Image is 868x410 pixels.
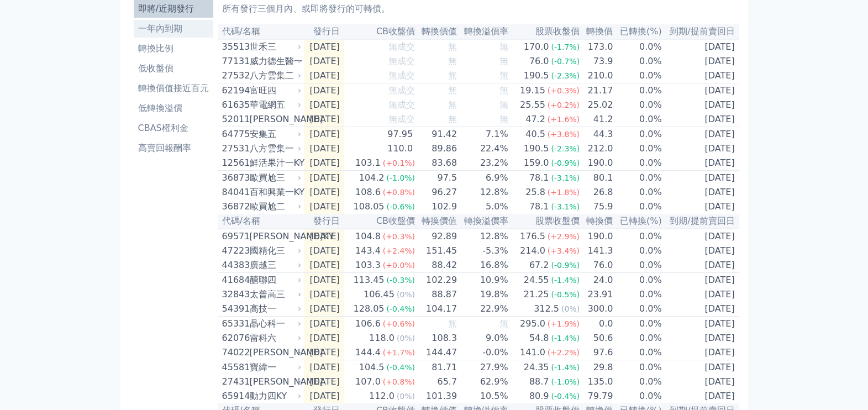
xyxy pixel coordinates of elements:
div: 47.2 [523,113,548,126]
td: 0.0% [613,331,662,345]
div: 69571 [222,230,247,243]
span: 無 [499,56,508,66]
div: 108.6 [353,186,383,199]
td: 173.0 [580,39,613,54]
td: 0.0 [580,317,613,332]
div: 62194 [222,84,247,97]
div: 76.0 [527,55,551,68]
span: 無成交 [388,70,415,81]
td: 83.68 [415,156,457,171]
span: (+1.6%) [548,115,580,124]
span: 無 [499,85,508,96]
td: 135.0 [580,375,613,389]
div: 104.2 [357,171,387,185]
div: 寶緯一 [250,361,299,374]
div: 54391 [222,302,247,316]
li: 轉換價值接近百元 [134,82,213,95]
th: CB收盤價 [344,214,415,229]
th: 轉換價值 [415,214,457,229]
span: (0%) [561,304,580,313]
li: 轉換比例 [134,42,213,55]
td: 0.0% [613,287,662,302]
th: 到期/提前賣回日 [662,214,739,229]
div: 35513 [222,40,247,54]
div: 88.7 [527,375,551,388]
td: 102.9 [415,199,457,214]
td: [DATE] [662,141,739,156]
td: 27.9% [457,360,509,375]
div: 19.15 [518,84,548,97]
td: 22.4% [457,141,509,156]
div: 64775 [222,128,247,141]
div: 醣聯四 [250,274,299,287]
td: [DATE] [662,127,739,142]
td: 12.8% [457,185,509,199]
td: [DATE] [304,375,344,389]
th: 到期/提前賣回日 [662,24,739,39]
div: 97.95 [385,128,415,141]
div: 27532 [222,69,247,82]
span: 無成交 [388,56,415,66]
span: (-1.4%) [551,334,580,343]
span: (+1.8%) [548,188,580,197]
div: 歐買尬二 [250,200,299,213]
td: [DATE] [662,287,739,302]
td: 190.0 [580,229,613,244]
div: 214.0 [518,244,548,257]
td: [DATE] [662,244,739,258]
th: CB收盤價 [344,24,415,39]
span: (-1.4%) [551,276,580,285]
td: 76.0 [580,258,613,273]
div: 27531 [222,142,247,155]
div: 62076 [222,332,247,345]
td: -0.0% [457,345,509,360]
td: [DATE] [662,258,739,273]
td: 80.1 [580,171,613,186]
span: (-2.3%) [551,144,580,153]
td: [DATE] [304,258,344,273]
td: 144.47 [415,345,457,360]
span: 無 [499,114,508,124]
td: [DATE] [304,244,344,258]
td: 9.0% [457,331,509,345]
div: 富旺四 [250,84,299,97]
th: 已轉換(%) [613,214,662,229]
td: [DATE] [304,39,344,54]
th: 轉換溢價率 [457,214,509,229]
th: 代碼/名稱 [218,214,304,229]
div: 44383 [222,259,247,272]
span: 無 [499,318,508,329]
td: [DATE] [662,199,739,214]
td: 212.0 [580,141,613,156]
div: 78.1 [527,200,551,213]
th: 轉換價 [580,214,613,229]
div: 47223 [222,244,247,257]
div: 24.55 [522,274,551,287]
td: 41.2 [580,112,613,127]
span: (+2.2%) [548,348,580,357]
td: 25.02 [580,98,613,112]
td: 62.9% [457,375,509,389]
th: 代碼/名稱 [218,24,304,39]
td: 50.6 [580,331,613,345]
div: 106.6 [353,317,383,330]
th: 轉換溢價率 [457,24,509,39]
td: 88.42 [415,258,457,273]
div: 104.5 [357,361,387,374]
td: [DATE] [662,360,739,375]
div: 21.25 [522,288,551,301]
li: 即將/近期發行 [134,2,213,15]
td: 210.0 [580,69,613,83]
div: 威力德生醫一 [250,55,299,68]
td: 96.27 [415,185,457,199]
a: CBAS權利金 [134,119,213,137]
td: 300.0 [580,302,613,317]
th: 股票收盤價 [509,24,580,39]
div: 65331 [222,317,247,330]
td: 0.0% [613,199,662,214]
td: 91.42 [415,127,457,142]
span: (+0.8%) [383,188,415,197]
td: [DATE] [662,171,739,186]
span: (-1.0%) [386,174,415,182]
td: [DATE] [304,360,344,375]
